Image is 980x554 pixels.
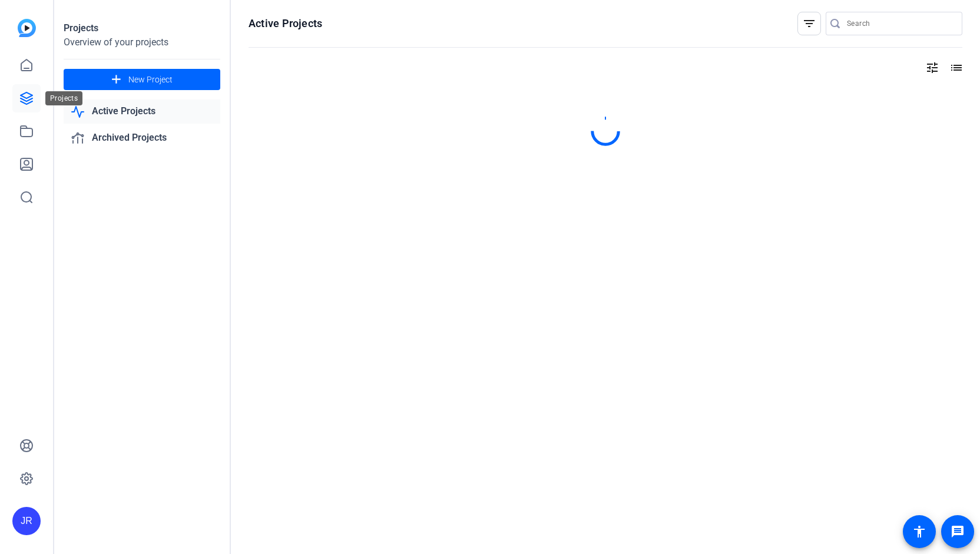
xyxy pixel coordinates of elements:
mat-icon: list [948,61,962,75]
div: Projects [64,21,220,35]
mat-icon: accessibility [912,525,926,539]
mat-icon: filter_list [802,16,816,31]
mat-icon: add [109,72,124,87]
span: New Project [128,74,173,86]
a: Active Projects [64,99,220,124]
div: JR [12,507,41,535]
mat-icon: message [951,525,965,539]
a: Archived Projects [64,126,220,150]
div: Overview of your projects [64,35,220,49]
input: Search [847,16,953,31]
mat-icon: tune [925,61,939,75]
h1: Active Projects [249,16,322,31]
div: Projects [45,91,82,105]
img: blue-gradient.svg [18,19,36,37]
button: New Project [64,69,220,90]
